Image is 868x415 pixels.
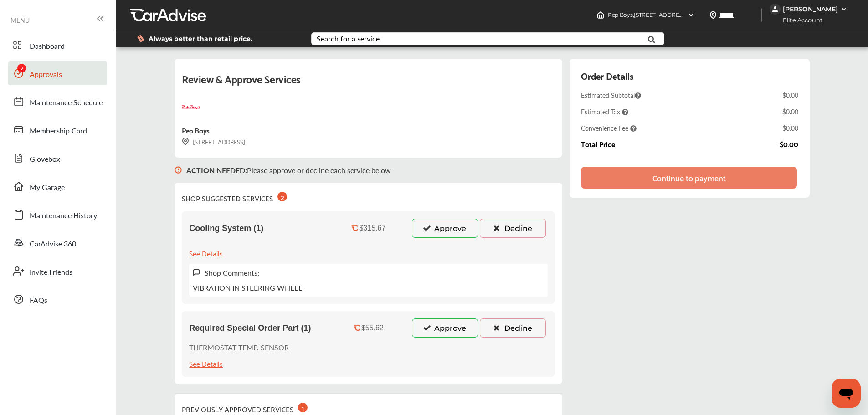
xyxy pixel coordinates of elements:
img: dollor_label_vector.a70140d1.svg [137,35,144,42]
a: Invite Friends [8,259,107,283]
label: Shop Comments: [205,267,259,278]
a: CarAdvise 360 [8,231,107,255]
div: [PERSON_NAME] [783,5,838,13]
img: svg+xml;base64,PHN2ZyB3aWR0aD0iMTYiIGhlaWdodD0iMTciIHZpZXdCb3g9IjAgMCAxNiAxNyIgZmlsbD0ibm9uZSIgeG... [182,138,189,145]
a: Membership Card [8,118,107,142]
div: Total Price [581,140,615,148]
div: $0.00 [780,140,798,148]
p: VIBRATION IN STEERING WHEEL, [193,282,304,293]
div: Order Details [581,68,633,83]
div: [STREET_ADDRESS] [182,136,245,147]
a: FAQs [8,287,107,311]
span: Dashboard [30,41,65,52]
div: See Details [189,357,223,369]
span: Estimated Subtotal [581,91,641,100]
div: 1 [298,403,308,412]
img: header-down-arrow.9dd2ce7d.svg [688,11,695,19]
span: Glovebox [30,154,60,165]
button: Approve [412,219,478,238]
span: My Garage [30,182,65,194]
a: Dashboard [8,33,107,57]
img: jVpblrzwTbfkPYzPPzSLxeg0AAAAASUVORK5CYII= [770,4,781,15]
div: See Details [189,247,223,259]
img: header-divider.bc55588e.svg [761,8,762,22]
a: Maintenance Schedule [8,90,107,113]
p: THERMOSTAT TEMP. SENSOR [189,342,289,353]
div: 2 [277,192,287,201]
a: Maintenance History [8,203,107,226]
img: logo-pepboys.png [182,98,200,117]
span: Always better than retail price. [149,36,252,42]
img: location_vector.a44bc228.svg [709,11,717,19]
span: Convenience Fee [581,123,637,133]
b: ACTION NEEDED : [186,165,247,175]
button: Approve [412,318,478,338]
span: Required Special Order Part (1) [189,323,311,333]
div: $0.00 [782,123,798,133]
div: Continue to payment [652,173,726,182]
img: svg+xml;base64,PHN2ZyB3aWR0aD0iMTYiIGhlaWdodD0iMTciIHZpZXdCb3g9IjAgMCAxNiAxNyIgZmlsbD0ibm9uZSIgeG... [193,269,200,277]
span: FAQs [30,295,47,307]
div: $55.62 [361,324,384,332]
span: Membership Card [30,125,87,137]
span: Estimated Tax [581,107,628,116]
img: header-home-logo.8d720a4f.svg [597,11,604,19]
span: MENU [10,16,30,24]
span: Cooling System (1) [189,224,263,233]
a: Approvals [8,61,107,85]
a: My Garage [8,174,107,198]
button: Decline [480,219,546,238]
p: Please approve or decline each service below [186,165,391,175]
div: $315.67 [359,224,385,232]
a: Glovebox [8,146,107,170]
div: $0.00 [782,91,798,100]
iframe: Button to launch messaging window [832,379,861,408]
span: Approvals [30,69,62,81]
span: Elite Account [770,15,829,25]
div: Pep Boys [182,124,209,136]
span: Maintenance Schedule [30,97,103,109]
div: SHOP SUGGESTED SERVICES [182,190,287,204]
img: svg+xml;base64,PHN2ZyB3aWR0aD0iMTYiIGhlaWdodD0iMTciIHZpZXdCb3g9IjAgMCAxNiAxNyIgZmlsbD0ibm9uZSIgeG... [175,158,182,183]
img: WGsFRI8htEPBVLJbROoPRyZpYNWhNONpIPPETTm6eUC0GeLEiAAAAAElFTkSuQmCC [840,5,847,13]
div: $0.00 [782,107,798,116]
div: Review & Approve Services [182,70,555,98]
div: Search for a service [317,35,380,42]
span: Maintenance History [30,210,97,222]
span: Pep Boys , [STREET_ADDRESS] CHARLOTTE , NC 28269 [608,11,748,18]
span: Invite Friends [30,266,72,278]
button: Decline [480,318,546,338]
div: PREVIOUSLY APPROVED SERVICES [182,401,308,415]
span: CarAdvise 360 [30,238,76,250]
